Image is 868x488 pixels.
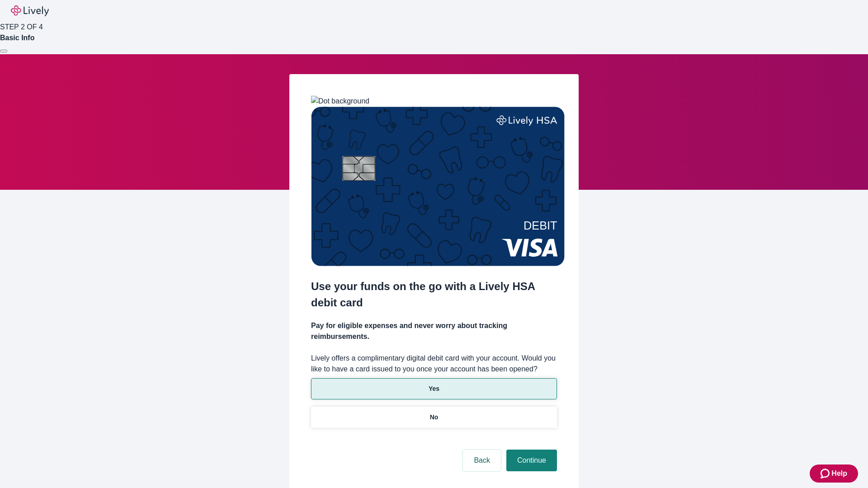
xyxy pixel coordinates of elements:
[429,384,439,394] p: Yes
[463,450,501,471] button: Back
[311,378,557,399] button: Yes
[810,465,858,483] button: Zendesk support iconHelp
[11,5,49,16] img: Lively
[311,107,565,266] img: Debit card
[430,413,439,422] p: No
[311,96,369,107] img: Dot background
[311,278,557,311] h2: Use your funds on the go with a Lively HSA debit card
[831,468,847,479] span: Help
[311,353,557,375] label: Lively offers a complimentary digital debit card with your account. Would you like to have a card...
[506,450,557,471] button: Continue
[821,468,831,479] svg: Zendesk support icon
[311,407,557,428] button: No
[311,320,557,342] h4: Pay for eligible expenses and never worry about tracking reimbursements.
